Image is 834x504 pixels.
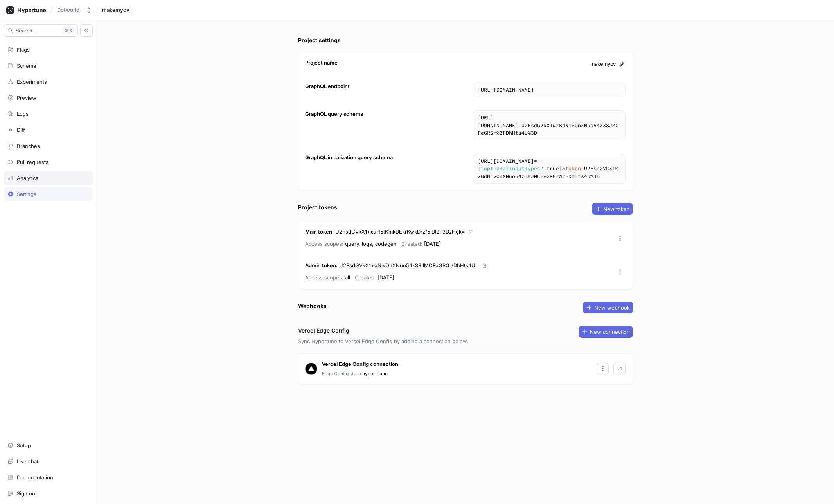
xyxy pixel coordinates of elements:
[305,274,343,281] span: Access scopes:
[57,7,79,13] div: Dotworld
[17,79,47,85] div: Experiments
[305,262,338,268] strong: Admin token :
[4,24,78,37] button: Search...K
[17,159,49,165] div: Pull requests
[473,154,625,184] textarea: https://[DOMAIN_NAME]/schema?body={"optionalInputTypes":true}&token=U2FsdGVkX1%2BdNivOnXNuo54z38J...
[17,458,38,464] div: Live chat
[583,302,633,313] button: New webhook
[17,63,36,69] div: Schema
[17,47,30,53] div: Flags
[298,326,349,335] h3: Vercel Edge Config
[17,191,36,197] div: Settings
[305,110,363,118] div: GraphQL query schema
[339,262,479,268] span: U2FsdGVkX1+dNivOnXNuo54z38JMCFeGRGr/DhHts4U=
[17,175,38,181] div: Analytics
[62,27,74,34] div: K
[590,329,630,334] span: New connection
[335,229,465,235] span: U2FsdGVkX1+xuH5tKmkDEkrKwkDrz/5lDIZfI3DzHgk=
[305,273,350,282] p: all
[590,60,616,68] span: makemycv
[305,239,397,248] p: query, logs, codegen
[17,143,40,149] div: Branches
[17,442,31,448] div: Setup
[305,59,338,67] div: Project name
[17,490,37,497] div: Sign out
[355,274,376,281] span: Created:
[603,207,630,211] span: New token
[17,95,36,101] div: Preview
[322,370,388,377] p: hyperthune
[305,241,343,247] span: Access scopes:
[579,326,633,338] button: New connection
[322,360,398,368] p: Vercel Edge Config connection
[305,83,350,90] div: GraphQL endpoint
[305,154,393,162] div: GraphQL initialization query schema
[298,302,327,310] div: Webhooks
[298,36,341,44] div: Project settings
[355,273,394,282] p: [DATE]
[322,371,362,376] span: Edge Config store:
[401,241,422,247] span: Created:
[17,111,29,117] div: Logs
[17,474,53,481] div: Documentation
[594,305,630,310] span: New webhook
[305,363,317,375] img: Vercel logo
[17,127,25,133] div: Diff
[473,111,625,140] textarea: [URL][DOMAIN_NAME]
[298,203,337,211] div: Project tokens
[4,471,93,484] a: Documentation
[592,203,633,215] button: New token
[401,239,441,248] p: [DATE]
[102,7,129,13] span: makemycv
[298,338,633,346] p: Sync Hypertune to Vercel Edge Config by adding a connection below.
[473,83,625,97] textarea: [URL][DOMAIN_NAME]
[16,28,37,33] span: Search...
[54,4,95,16] button: Dotworld
[305,229,334,235] strong: Main token :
